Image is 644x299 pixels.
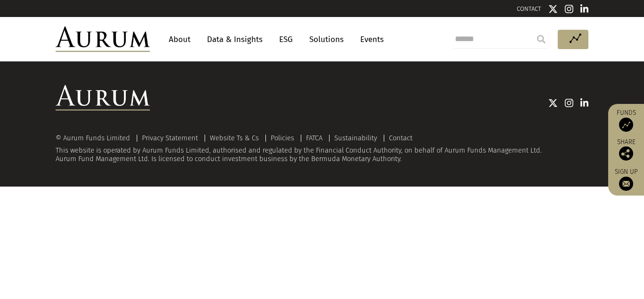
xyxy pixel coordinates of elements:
a: Events [355,31,384,48]
img: Instagram icon [565,98,573,108]
img: Linkedin icon [580,4,589,14]
a: About [164,31,195,48]
img: Instagram icon [565,4,573,14]
img: Sign up to our newsletter [619,177,633,191]
a: CONTACT [517,5,541,12]
div: © Aurum Funds Limited [56,135,135,142]
a: Sign up [613,168,639,191]
a: Contact [389,134,413,142]
a: ESG [274,31,297,48]
a: Data & Insights [202,31,267,48]
div: This website is operated by Aurum Funds Limited, authorised and regulated by the Financial Conduc... [56,134,588,163]
img: Twitter icon [548,98,558,108]
a: FATCA [306,134,322,142]
img: Twitter icon [548,4,558,14]
img: Linkedin icon [580,98,589,108]
img: Aurum Logo [56,85,150,111]
div: Share [613,139,639,161]
a: Privacy Statement [142,134,198,142]
img: Share this post [619,146,633,161]
a: Solutions [305,31,348,48]
input: Submit [532,30,551,49]
a: Sustainability [334,134,377,142]
a: Policies [271,134,294,142]
img: Aurum [56,26,150,52]
img: Access Funds [619,118,633,132]
a: Funds [613,109,639,132]
a: Website Ts & Cs [210,134,259,142]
